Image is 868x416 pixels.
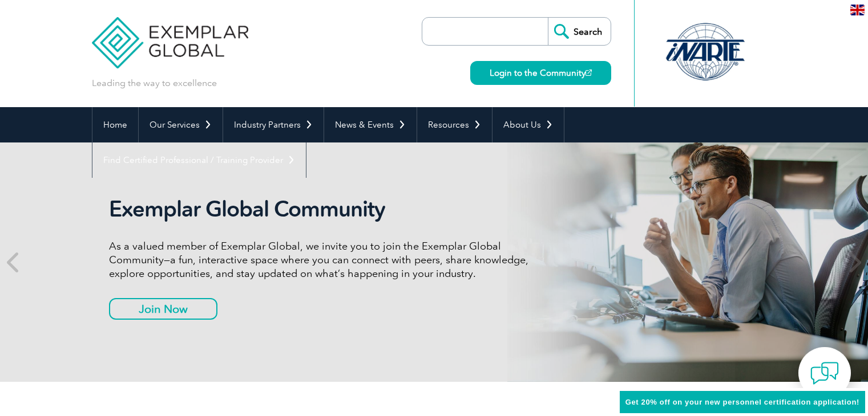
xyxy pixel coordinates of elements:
[470,61,611,85] a: Login to the Community
[223,107,324,142] a: Industry Partners
[109,239,537,280] p: As a valued member of Exemplar Global, we invite you to join the Exemplar Global Community—a fun,...
[417,107,492,142] a: Resources
[492,107,564,142] a: About Us
[810,359,839,388] img: contact-chat.png
[586,70,592,76] img: open_square.png
[850,5,865,15] img: en
[109,298,217,320] a: Join Now
[324,107,417,142] a: News & Events
[548,18,611,45] input: Search
[625,398,859,406] span: Get 20% off on your new personnel certification application!
[139,107,223,142] a: Our Services
[92,77,217,89] p: Leading the way to excellence
[92,107,138,142] a: Home
[92,142,306,178] a: Find Certified Professional / Training Provider
[109,196,537,222] h2: Exemplar Global Community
